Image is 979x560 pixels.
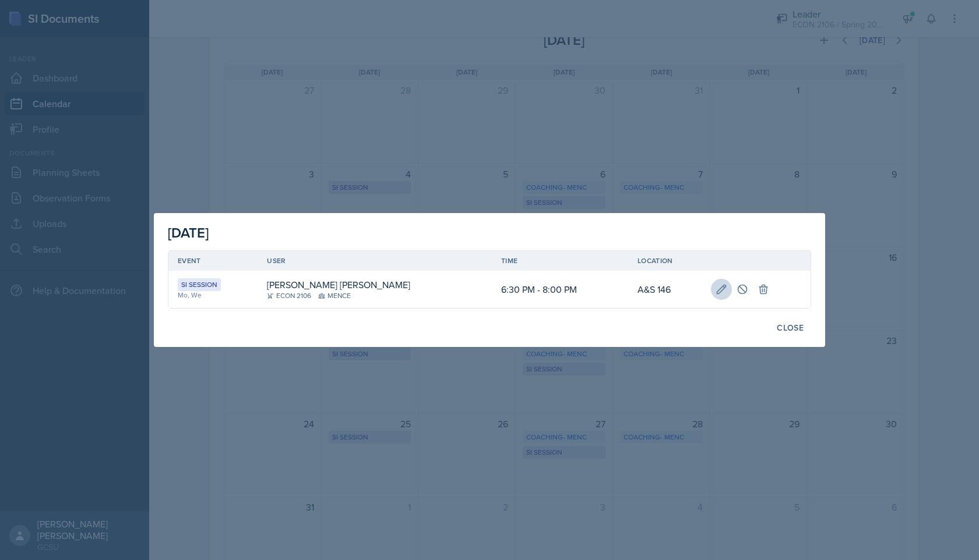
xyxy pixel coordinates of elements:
div: ECON 2106 [267,290,311,301]
div: SI Session [178,278,221,291]
th: Location [628,251,706,271]
button: Close [769,318,811,338]
th: Event [168,251,258,271]
div: [PERSON_NAME] [PERSON_NAME] [267,278,410,292]
div: Close [777,323,804,332]
th: Time [492,251,628,271]
td: A&S 146 [628,271,706,308]
td: 6:30 PM - 8:00 PM [492,271,628,308]
div: Mo, We [178,290,248,300]
div: [DATE] [168,222,811,243]
th: User [258,251,492,271]
div: MENCE [318,290,351,301]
